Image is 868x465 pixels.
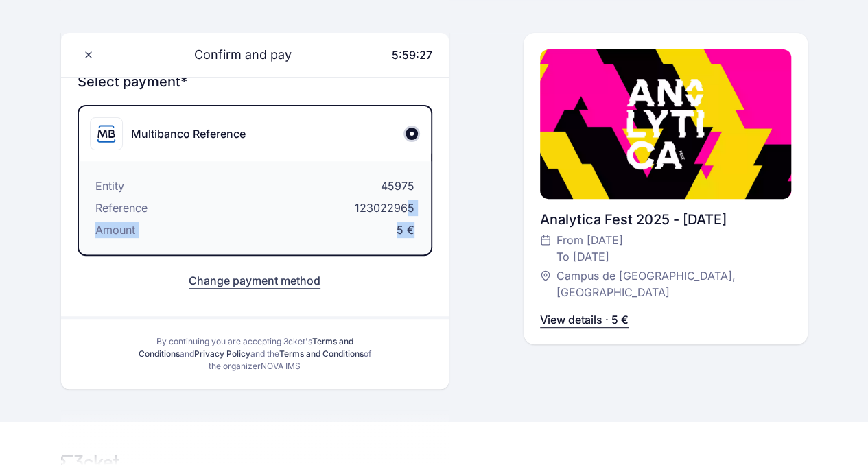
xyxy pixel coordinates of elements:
span: 5 € [397,222,414,238]
span: Confirm and pay [178,45,292,64]
span: 45975 [381,178,414,194]
span: 123022965 [355,200,414,216]
span: Campus de [GEOGRAPHIC_DATA], [GEOGRAPHIC_DATA] [556,267,777,300]
span: Reference [95,200,148,216]
a: Terms and Conditions [279,348,364,359]
div: By continuing you are accepting 3cket's and and the of the organizer [138,335,373,372]
span: From [DATE] To [DATE] [556,232,623,265]
div: Analytica Fest 2025 - [DATE] [540,210,790,229]
p: View details · 5 € [540,311,629,328]
span: Amount [95,222,135,238]
span: Entity [95,178,124,194]
button: Change payment method [189,272,320,289]
span: NOVA IMS [261,361,301,371]
div: Multibanco Reference [131,126,246,142]
h3: Select payment* [78,72,433,91]
span: 5:59:27 [392,48,432,62]
a: Privacy Policy [194,348,250,359]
